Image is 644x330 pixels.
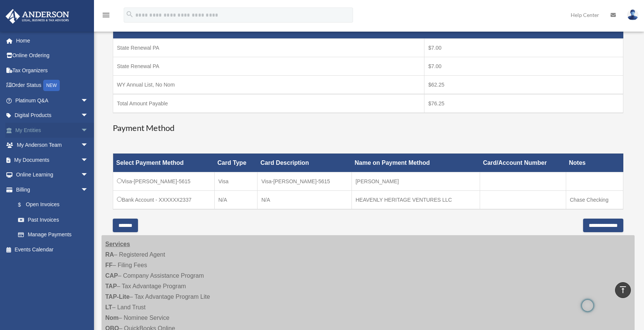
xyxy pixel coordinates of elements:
[105,262,113,268] strong: FF
[81,138,96,153] span: arrow_drop_down
[424,75,623,94] td: $62.25
[105,251,114,258] strong: RA
[81,167,96,183] span: arrow_drop_down
[81,182,96,198] span: arrow_drop_down
[11,197,92,213] a: $Open Invoices
[43,80,60,91] div: NEW
[5,123,100,138] a: My Entitiesarrow_drop_down
[113,154,215,172] th: Select Payment Method
[352,190,480,209] td: HEAVENLY HERITAGE VENTURES LLC
[424,38,623,57] td: $7.00
[424,94,623,113] td: $76.25
[11,227,96,242] a: Manage Payments
[113,57,424,75] td: State Renewal PA
[113,172,215,190] td: Visa-[PERSON_NAME]-5615
[105,283,117,289] strong: TAP
[102,11,111,20] i: menu
[5,78,100,93] a: Order StatusNEW
[5,108,100,123] a: Digital Productsarrow_drop_down
[22,200,26,210] span: $
[105,304,112,310] strong: LT
[258,154,352,172] th: Card Description
[126,10,134,18] i: search
[5,242,100,257] a: Events Calendar
[3,9,71,24] img: Anderson Advisors Platinum Portal
[214,190,258,209] td: N/A
[5,167,100,182] a: Online Learningarrow_drop_down
[214,154,258,172] th: Card Type
[5,33,100,48] a: Home
[113,38,424,57] td: State Renewal PA
[113,75,424,94] td: WY Annual List, No Nom
[214,172,258,190] td: Visa
[105,272,118,279] strong: CAP
[258,172,352,190] td: Visa-[PERSON_NAME]-5615
[5,138,100,153] a: My Anderson Teamarrow_drop_down
[81,123,96,138] span: arrow_drop_down
[615,282,631,298] a: vertical_align_top
[5,182,96,197] a: Billingarrow_drop_down
[113,190,215,209] td: Bank Account - XXXXXX2337
[258,190,352,209] td: N/A
[618,285,627,294] i: vertical_align_top
[113,122,623,134] h3: Payment Method
[5,93,100,108] a: Platinum Q&Aarrow_drop_down
[627,9,638,20] img: User Pic
[566,190,623,209] td: Chase Checking
[480,154,566,172] th: Card/Account Number
[105,241,130,247] strong: Services
[105,294,130,300] strong: TAP-Lite
[424,57,623,75] td: $7.00
[81,152,96,168] span: arrow_drop_down
[352,172,480,190] td: [PERSON_NAME]
[102,13,111,20] a: menu
[11,212,96,227] a: Past Invoices
[566,154,623,172] th: Notes
[5,63,100,78] a: Tax Organizers
[81,93,96,108] span: arrow_drop_down
[5,48,100,63] a: Online Ordering
[352,154,480,172] th: Name on Payment Method
[81,108,96,123] span: arrow_drop_down
[105,315,119,321] strong: Nom
[113,94,424,113] td: Total Amount Payable
[5,152,100,167] a: My Documentsarrow_drop_down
